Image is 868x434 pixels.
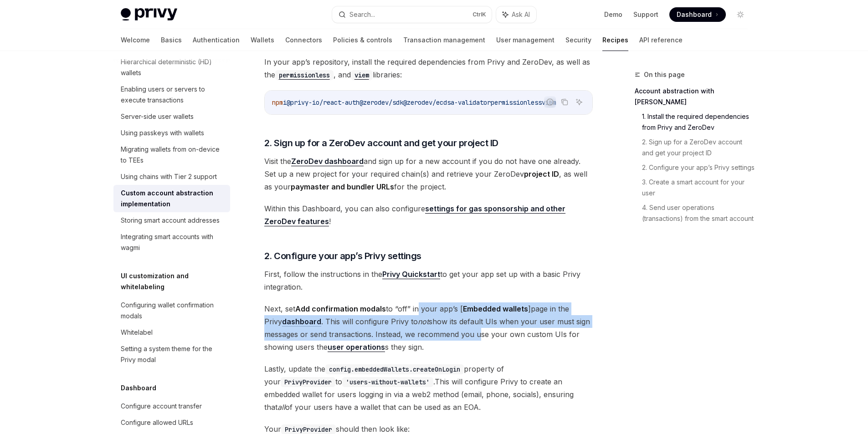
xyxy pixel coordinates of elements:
strong: project ID [524,169,559,179]
a: Authentication [193,29,240,51]
a: Policies & controls [333,29,392,51]
span: npm [272,98,283,107]
span: @zerodev/sdk [360,98,403,107]
h5: UI customization and whitelabeling [121,271,230,292]
a: Hierarchical deterministic (HD) wallets [113,54,230,81]
a: Configure allowed URLs [113,414,230,431]
div: Migrating wallets from on-device to TEEs [121,144,225,166]
code: viem [351,70,373,80]
span: Next, set to “off” in your app’s [ ] page in the Privy . This will configure Privy to show its de... [264,302,593,353]
div: Using chains with Tier 2 support [121,171,217,182]
div: Using passkeys with wallets [121,128,204,138]
span: Lastly, update the property of your to .This will configure Privy to create an embedded wallet fo... [264,363,593,414]
a: Whitelabel [113,324,230,341]
a: Custom account abstraction implementation [113,185,230,212]
a: API reference [639,29,683,51]
code: PrivyProvider [281,377,335,387]
a: Dashboard [669,7,726,22]
div: Hierarchical deterministic (HD) wallets [121,56,225,78]
strong: Privy Quickstart [382,270,440,279]
a: Security [565,29,591,51]
a: Setting a system theme for the Privy modal [113,341,230,368]
code: config.embeddedWallets.createOnLogin [325,364,464,374]
a: dashboard [282,317,321,327]
a: Account abstraction with [PERSON_NAME] [635,84,755,109]
span: @privy-io/react-auth [287,98,360,107]
span: Ctrl K [473,11,486,18]
span: First, follow the instructions in the to get your app set up with a basic Privy integration. [264,268,593,293]
span: Ask AI [512,10,530,19]
a: viem [351,70,373,79]
a: Privy Quickstart [382,270,440,279]
code: permissionless [275,70,334,80]
a: Transaction management [403,29,485,51]
span: In your app’s repository, install the required dependencies from Privy and ZeroDev, as well as th... [264,56,593,81]
span: i [283,98,287,107]
code: 'users-without-wallets' [342,377,433,387]
a: 4. Send user operations (transactions) from the smart account [642,200,755,226]
button: Report incorrect code [544,96,556,108]
a: Storing smart account addresses [113,212,230,229]
div: Configure allowed URLs [121,417,193,428]
button: Toggle dark mode [733,7,748,22]
div: Server-side user wallets [121,111,194,122]
img: light logo [121,8,177,21]
div: Whitelabel [121,327,153,338]
a: Configure account transfer [113,398,230,414]
span: On this page [644,69,685,80]
div: Enabling users or servers to execute transactions [121,84,225,106]
a: Support [633,10,658,19]
span: Dashboard [677,10,712,19]
button: Copy the contents from the code block [559,96,570,108]
a: Migrating wallets from on-device to TEEs [113,141,230,168]
h5: Dashboard [121,383,156,393]
div: Setting a system theme for the Privy modal [121,343,225,365]
a: Server-side user wallets [113,108,230,125]
span: 2. Configure your app’s Privy settings [264,250,421,262]
div: Search... [349,9,375,20]
span: viem [542,98,556,107]
span: Within this Dashboard, you can also configure ! [264,202,593,228]
strong: Add confirmation modals [295,304,386,313]
button: Ask AI [573,96,585,108]
a: Using passkeys with wallets [113,125,230,141]
strong: paymaster and bundler URLs [291,182,394,191]
div: Storing smart account addresses [121,215,220,226]
span: permissionless [491,98,542,107]
div: Configure account transfer [121,401,202,412]
a: Recipes [602,29,628,51]
span: @zerodev/ecdsa-validator [403,98,491,107]
a: Configuring wallet confirmation modals [113,297,230,324]
strong: ZeroDev dashboard [291,157,364,166]
a: Basics [161,29,182,51]
button: Search...CtrlK [332,6,492,23]
a: 2. Sign up for a ZeroDev account and get your project ID [642,135,755,160]
a: permissionless [275,70,334,79]
div: Custom account abstraction implementation [121,188,225,209]
a: Welcome [121,29,150,51]
strong: dashboard [282,317,321,326]
span: 2. Sign up for a ZeroDev account and get your project ID [264,137,498,149]
a: ZeroDev dashboard [291,157,364,166]
a: Using chains with Tier 2 support [113,168,230,185]
a: 2. Configure your app’s Privy settings [642,160,755,175]
a: user operations [328,342,385,352]
a: Wallets [251,29,274,51]
div: Integrating smart accounts with wagmi [121,231,225,253]
a: Integrating smart accounts with wagmi [113,229,230,256]
a: Enabling users or servers to execute transactions [113,81,230,108]
strong: Embedded wallets [463,304,528,313]
a: 1. Install the required dependencies from Privy and ZeroDev [642,109,755,135]
button: Ask AI [496,6,536,23]
span: Visit the and sign up for a new account if you do not have one already. Set up a new project for ... [264,155,593,193]
a: Connectors [285,29,322,51]
a: 3. Create a smart account for your user [642,175,755,200]
div: Configuring wallet confirmation modals [121,300,225,322]
a: Demo [604,10,622,19]
em: all [277,403,285,412]
em: not [418,317,429,326]
a: User management [496,29,555,51]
